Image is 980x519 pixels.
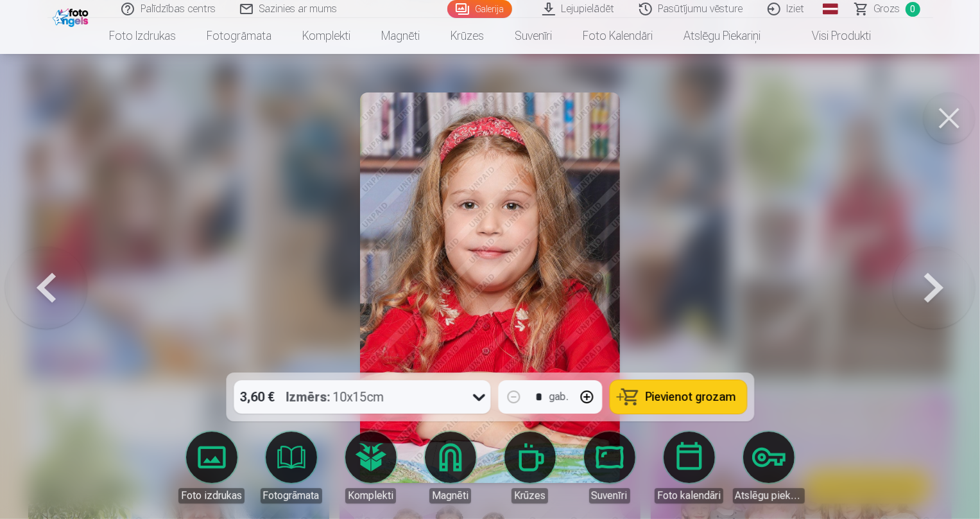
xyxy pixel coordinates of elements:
span: Pievienot grozam [646,391,736,403]
a: Foto kalendāri [567,18,668,54]
a: Suvenīri [499,18,567,54]
a: Magnēti [366,18,435,54]
strong: Izmērs : [286,388,331,406]
a: Visi produkti [776,18,886,54]
a: Suvenīri [574,432,646,504]
div: Krūzes [511,488,548,504]
div: gab. [549,389,569,405]
div: Atslēgu piekariņi [733,488,805,504]
div: Foto izdrukas [178,488,245,504]
a: Atslēgu piekariņi [733,432,805,504]
a: Foto izdrukas [94,18,191,54]
a: Atslēgu piekariņi [668,18,776,54]
span: 0 [906,2,920,17]
a: Fotogrāmata [191,18,287,54]
span: Grozs [874,1,900,17]
a: Krūzes [494,432,566,504]
a: Krūzes [435,18,499,54]
div: Foto kalendāri [655,488,723,504]
a: Magnēti [415,432,486,504]
a: Foto kalendāri [653,432,725,504]
div: 3,60 € [234,380,281,414]
img: /fa1 [53,5,92,27]
a: Foto izdrukas [176,432,248,504]
div: Magnēti [429,488,471,504]
div: 10x15cm [286,380,384,414]
div: Komplekti [345,488,396,504]
a: Fotogrāmata [255,432,327,504]
div: Suvenīri [589,488,630,504]
a: Komplekti [287,18,366,54]
button: Pievienot grozam [610,380,746,414]
div: Fotogrāmata [261,488,322,504]
a: Komplekti [335,432,407,504]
